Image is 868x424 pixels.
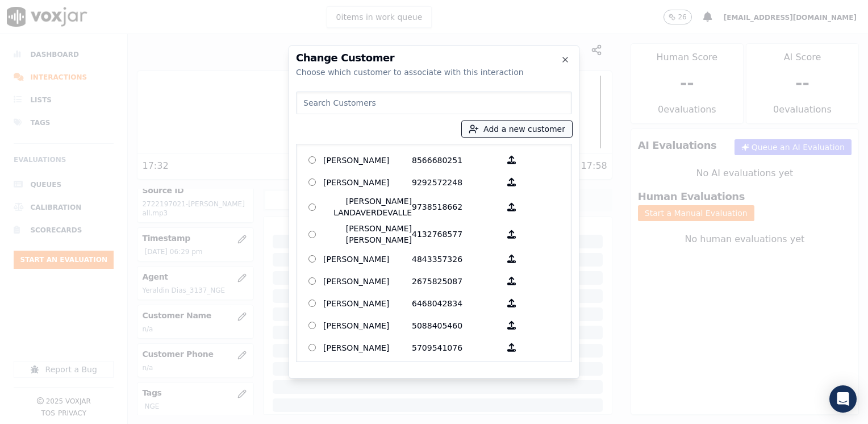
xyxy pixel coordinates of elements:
[412,250,500,268] p: 4843357326
[323,196,412,218] p: [PERSON_NAME] LANDAVERDEVALLE
[323,250,412,268] p: [PERSON_NAME]
[323,272,412,290] p: [PERSON_NAME]
[412,151,500,169] p: 8566680251
[412,361,500,379] p: 2163348023
[500,339,523,356] button: [PERSON_NAME] 5709541076
[308,178,316,186] input: [PERSON_NAME] 9292572248
[323,294,412,312] p: [PERSON_NAME]
[308,277,316,285] input: [PERSON_NAME] 2675825087
[323,173,412,191] p: [PERSON_NAME]
[308,156,316,164] input: [PERSON_NAME] 8566680251
[296,92,572,114] input: Search Customers
[500,317,523,334] button: [PERSON_NAME] 5088405460
[500,223,523,246] button: [PERSON_NAME] [PERSON_NAME] 4132768577
[412,272,500,290] p: 2675825087
[462,121,572,137] button: Add a new customer
[412,339,500,356] p: 5709541076
[323,339,412,356] p: [PERSON_NAME]
[412,196,500,218] p: 9738518662
[323,317,412,334] p: [PERSON_NAME]
[412,223,500,246] p: 4132768577
[308,255,316,263] input: [PERSON_NAME] 4843357326
[323,223,412,246] p: [PERSON_NAME] [PERSON_NAME]
[500,151,523,169] button: [PERSON_NAME] 8566680251
[323,361,412,379] p: [PERSON_NAME]
[296,53,572,63] h2: Change Customer
[412,294,500,312] p: 6468042834
[308,344,316,351] input: [PERSON_NAME] 5709541076
[412,173,500,191] p: 9292572248
[308,322,316,329] input: [PERSON_NAME] 5088405460
[308,300,316,307] input: [PERSON_NAME] 6468042834
[500,272,523,290] button: [PERSON_NAME] 2675825087
[500,294,523,312] button: [PERSON_NAME] 6468042834
[829,385,857,413] div: Open Intercom Messenger
[500,361,523,379] button: [PERSON_NAME] 2163348023
[308,203,316,211] input: [PERSON_NAME] LANDAVERDEVALLE 9738518662
[296,66,572,78] div: Choose which customer to associate with this interaction
[323,151,412,169] p: [PERSON_NAME]
[500,250,523,268] button: [PERSON_NAME] 4843357326
[500,196,523,218] button: [PERSON_NAME] LANDAVERDEVALLE 9738518662
[308,231,316,238] input: [PERSON_NAME] [PERSON_NAME] 4132768577
[500,173,523,191] button: [PERSON_NAME] 9292572248
[412,317,500,334] p: 5088405460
